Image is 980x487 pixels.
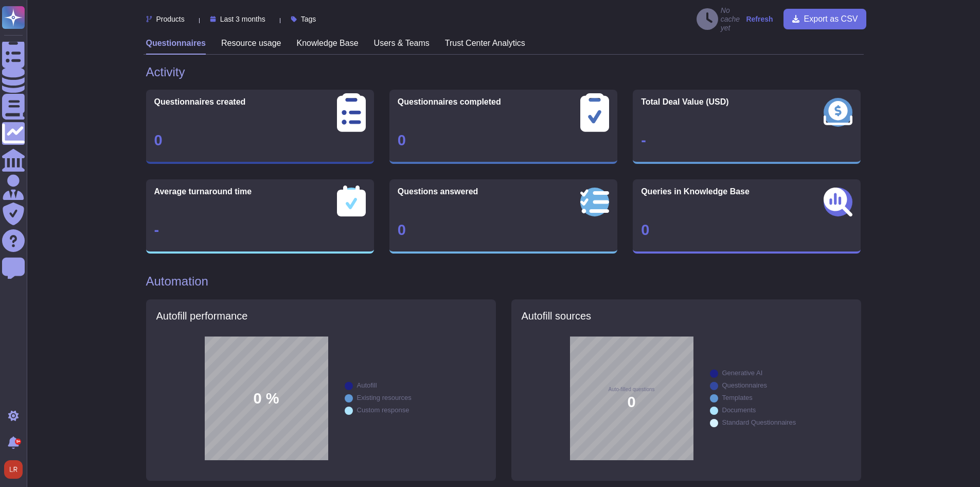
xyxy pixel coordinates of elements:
[301,15,316,23] span: Tags
[154,188,252,196] span: Average turnaround time
[154,133,366,148] div: 0
[722,394,753,401] div: Templates
[804,15,858,23] span: Export as CSV
[2,458,30,481] button: user
[641,188,750,196] span: Queries in Knowledge Base
[722,407,756,413] div: Documents
[156,310,486,322] h5: Autofill performance
[4,460,23,479] img: user
[357,394,412,401] div: Existing resources
[297,38,359,48] h3: Knowledge Base
[445,38,525,48] h3: Trust Center Analytics
[608,387,654,392] span: Auto-filled questions
[746,15,773,23] strong: Refresh
[146,38,206,48] h3: Questionnaires
[398,188,478,196] span: Questions answered
[154,223,366,238] div: -
[522,310,851,322] h5: Autofill sources
[357,382,377,389] div: Autofill
[398,133,609,148] div: 0
[15,439,21,445] div: 9+
[221,38,281,48] h3: Resource usage
[357,407,409,413] div: Custom response
[254,391,279,406] span: 0 %
[398,98,501,106] span: Questionnaires completed
[641,98,728,106] span: Total Deal Value (USD)
[154,98,246,106] span: Questionnaires created
[641,133,852,148] div: -
[146,274,861,289] h1: Automation
[374,38,430,48] h3: Users & Teams
[146,65,861,80] h1: Activity
[641,223,852,238] div: 0
[220,15,265,23] span: Last 3 months
[398,223,609,238] div: 0
[783,9,866,29] button: Export as CSV
[722,382,767,389] div: Questionnaires
[156,15,185,23] span: Products
[722,419,796,426] div: Standard Questionnaires
[722,370,763,376] div: Generative AI
[627,395,635,410] span: 0
[697,6,741,32] h4: No cache yet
